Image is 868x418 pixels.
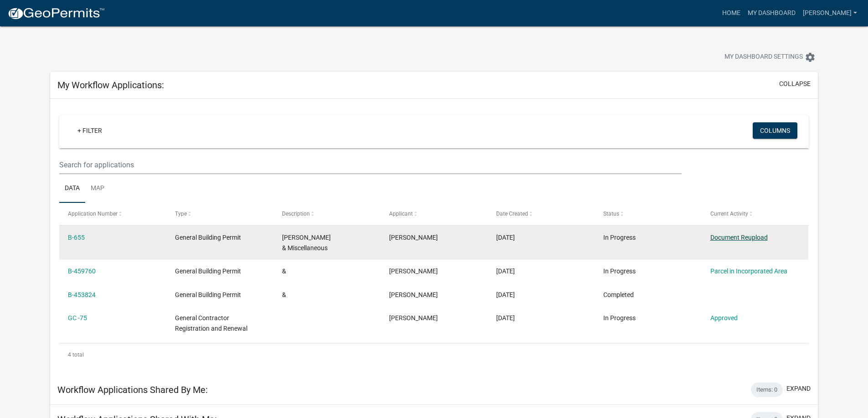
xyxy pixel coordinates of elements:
[282,234,331,252] span: Wayne & Miscellaneous
[710,211,748,217] span: Current Activity
[59,343,809,366] div: 4 total
[744,5,799,22] a: My Dashboard
[175,291,241,298] span: General Building Permit
[380,203,488,225] datatable-header-cell: Applicant
[496,234,515,241] span: 08/27/2025
[389,234,438,241] span: Kali
[68,211,118,217] span: Application Number
[701,203,808,225] datatable-header-cell: Current Activity
[166,203,273,225] datatable-header-cell: Type
[85,174,110,203] a: Map
[57,80,164,91] h5: My Workflow Applications:
[717,48,823,66] button: My Dashboard Settingssettings
[59,174,85,203] a: Data
[805,52,816,63] i: settings
[273,203,380,225] datatable-header-cell: Description
[175,314,247,332] span: General Contractor Registration and Renewal
[59,203,166,225] datatable-header-cell: Application Number
[282,291,286,298] span: &
[779,79,811,89] button: collapse
[50,99,818,375] div: collapse
[710,234,768,241] a: Document Reupload
[753,122,797,139] button: Columns
[710,267,787,275] a: Parcel in Incorporated Area
[389,211,413,217] span: Applicant
[603,211,619,217] span: Status
[175,211,187,217] span: Type
[603,234,636,241] span: In Progress
[59,156,681,174] input: Search for applications
[68,291,96,298] a: B-453824
[282,267,286,275] span: &
[786,384,811,393] button: expand
[603,267,636,275] span: In Progress
[175,267,241,275] span: General Building Permit
[594,203,701,225] datatable-header-cell: Status
[603,314,636,322] span: In Progress
[389,291,438,298] span: Kali
[496,314,515,322] span: 06/06/2025
[68,234,85,241] a: B-655
[719,5,744,22] a: Home
[488,203,595,225] datatable-header-cell: Date Created
[389,314,438,322] span: Kali
[496,267,515,275] span: 08/06/2025
[389,267,438,275] span: Kali
[751,383,783,397] div: Items: 0
[496,291,515,298] span: 07/23/2025
[496,211,528,217] span: Date Created
[57,384,208,395] h5: Workflow Applications Shared By Me:
[68,267,96,275] a: B-459760
[799,5,861,22] a: [PERSON_NAME]
[68,314,87,322] a: GC -75
[175,234,241,241] span: General Building Permit
[603,291,634,298] span: Completed
[710,314,738,322] a: Approved
[282,211,310,217] span: Description
[724,52,803,63] span: My Dashboard Settings
[70,122,109,139] a: + Filter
